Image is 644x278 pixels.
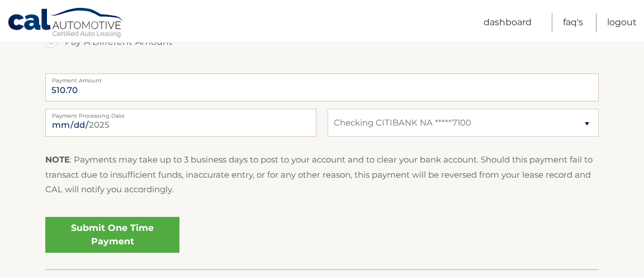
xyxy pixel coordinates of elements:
a: Dashboard [484,13,532,33]
a: FAQ's [563,13,583,33]
input: Payment Amount [45,73,599,101]
strong: NOTE [45,154,70,165]
a: Submit One Time Payment [45,217,179,253]
label: Payment Processing Date [45,109,316,118]
input: Payment Date [45,109,316,137]
p: : Payments may take up to 3 business days to post to your account and to clear your bank account.... [45,152,599,197]
a: Logout [607,13,637,33]
a: Cal Automotive [7,7,125,40]
label: Payment Amount [45,73,599,82]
